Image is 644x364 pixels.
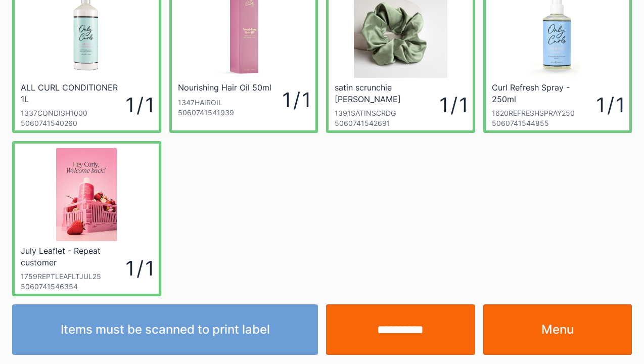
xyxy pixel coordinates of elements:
[492,118,596,128] div: 5060741544855
[178,108,274,118] div: 5060741541939
[21,118,125,128] div: 5060741540260
[21,282,125,292] div: 5060741546354
[12,141,161,296] a: July Leaflet - Repeat customer1759REPTLEAFLTJUL2550607415463541 / 1
[21,108,125,118] div: 1337CONDISH1000
[274,85,310,114] div: 1 / 1
[125,90,153,119] div: 1 / 1
[335,118,439,128] div: 5060741542691
[21,82,123,104] div: ALL CURL CONDITIONER 1L
[21,271,125,282] div: 1759REPTLEAFLTJUL25
[439,90,467,119] div: 1 / 1
[335,108,439,118] div: 1391SATINSCRDG
[21,245,123,267] div: July Leaflet - Repeat customer
[596,90,623,119] div: 1 / 1
[492,108,596,118] div: 1620REFRESHSPRAY250
[483,304,632,355] a: Menu
[178,98,274,108] div: 1347HAIROIL
[56,148,117,241] img: Screenshot-87.png
[125,254,153,283] div: 1 / 1
[335,82,437,104] div: satin scrunchie [PERSON_NAME]
[492,82,594,104] div: Curl Refresh Spray - 250ml
[178,82,271,94] div: Nourishing Hair Oil 50ml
